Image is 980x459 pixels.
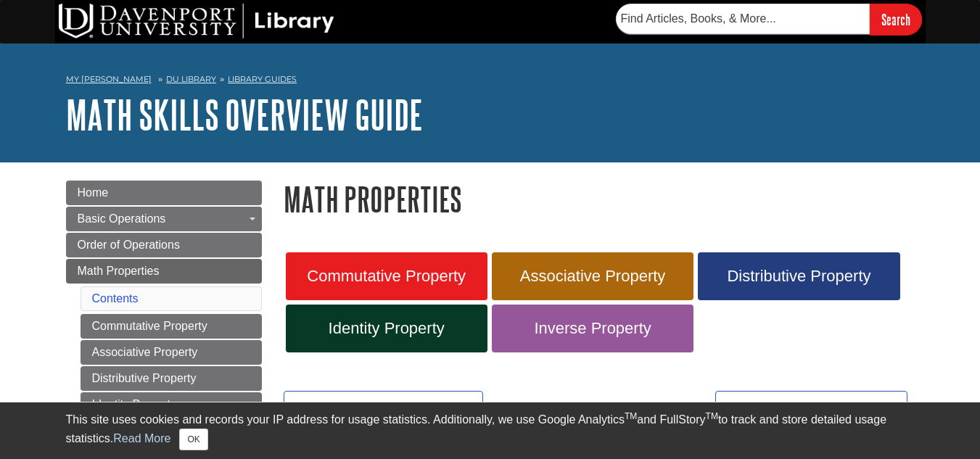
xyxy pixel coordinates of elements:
a: Distributive Property [81,366,262,391]
a: My [PERSON_NAME] [66,73,152,86]
input: Find Articles, Books, & More... [616,4,870,34]
span: Inverse Property [503,319,683,338]
a: Associative Property [492,252,693,300]
span: Commutative Property [297,267,477,286]
input: Search [870,4,922,35]
a: DU Library [166,74,216,84]
img: DU Library [59,4,334,38]
h1: Math Properties [284,181,915,218]
span: Order of Operations [78,239,180,251]
span: Basic Operations [78,212,166,225]
a: Identity Property [81,392,262,417]
sup: TM [706,411,718,421]
a: Math Properties [66,259,262,284]
div: This site uses cookies and records your IP address for usage statistics. Additionally, we use Goo... [66,411,915,450]
a: <<Previous:Order of Operations [284,391,483,424]
a: Math Skills Overview Guide [66,92,423,137]
span: Associative Property [503,267,683,286]
span: Home [78,186,109,199]
a: Order of Operations [66,233,262,257]
form: Searches DU Library's articles, books, and more [616,4,922,35]
a: Distributive Property [698,252,899,300]
a: Commutative Property [81,314,262,339]
a: Home [66,181,262,205]
button: Close [179,429,207,450]
a: Identity Property [286,305,487,352]
span: Distributive Property [709,267,889,286]
a: Contents [92,292,139,305]
a: Associative Property [81,340,262,365]
a: Library Guides [228,74,297,84]
strong: Next: [730,401,759,413]
sup: TM [625,411,637,421]
span: Identity Property [297,319,477,338]
a: Read More [113,432,170,444]
a: Basic Operations [66,207,262,231]
a: Commutative Property [286,252,487,300]
a: Inverse Property [492,305,693,352]
a: Next:Commutative Property >> [715,391,907,424]
strong: Previous: [312,401,365,413]
span: Math Properties [78,265,160,277]
nav: breadcrumb [66,70,915,93]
